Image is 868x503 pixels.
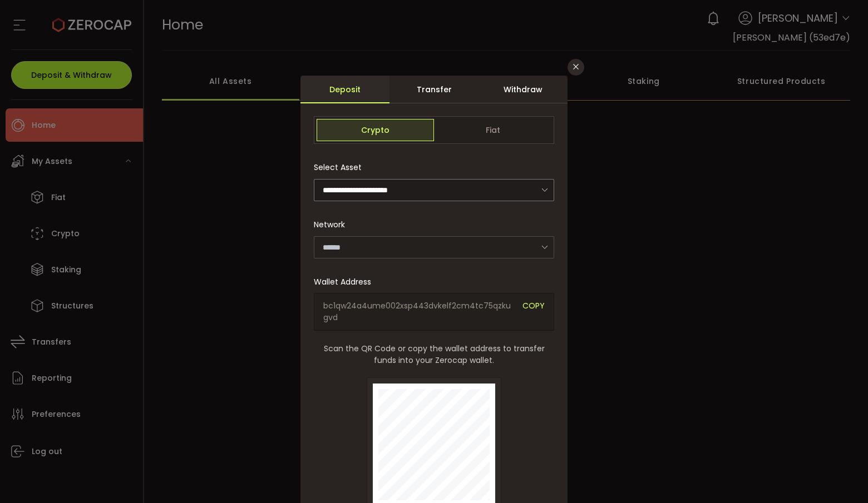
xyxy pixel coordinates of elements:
button: Close [568,59,584,76]
span: Fiat [434,119,551,141]
span: bc1qw24a4ume002xsp443dvkelf2cm4tc75qzkugvd [323,300,514,323]
span: Scan the QR Code or copy the wallet address to transfer funds into your Zerocap wallet. [314,343,554,366]
span: COPY [522,300,545,323]
label: Network [314,219,352,230]
span: Crypto [317,119,434,141]
label: Wallet Address [314,276,378,287]
label: Select Asset [314,162,368,173]
div: Deposit [300,76,389,103]
div: Transfer [389,76,479,103]
div: Withdraw [479,76,568,103]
